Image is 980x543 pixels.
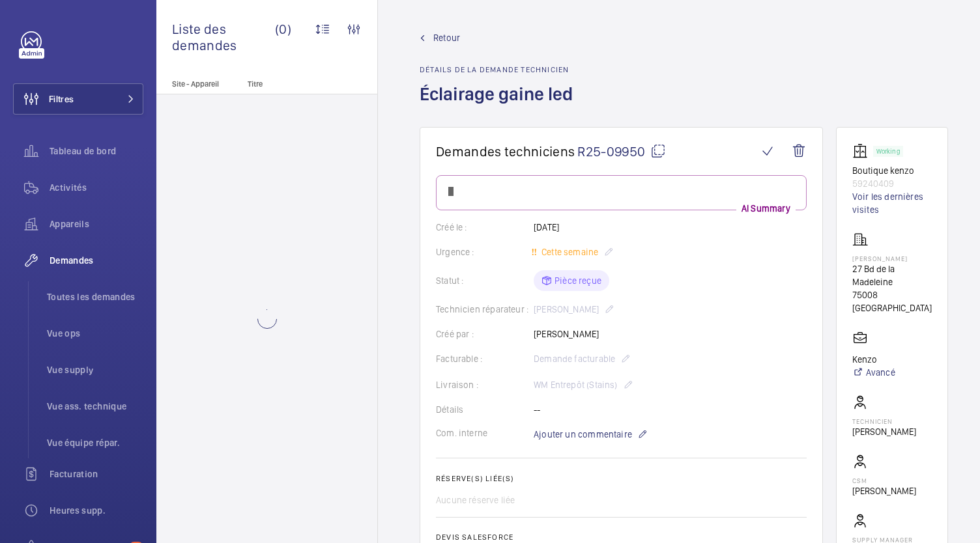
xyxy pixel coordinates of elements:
span: Toutes les demandes [47,290,143,303]
p: Boutique kenzo [852,164,932,177]
p: [PERSON_NAME] [852,425,916,438]
p: 27 Bd de la Madeleine [852,262,932,288]
span: Facturation [50,467,143,480]
p: Working [876,149,900,154]
span: Vue ass. technique [47,400,143,413]
span: Vue ops [47,327,143,340]
span: Filtres [49,92,74,105]
button: Filtres [13,83,143,115]
p: CSM [852,477,916,484]
p: Technicien [852,417,916,425]
p: [PERSON_NAME] [852,255,932,262]
a: Voir les dernières visites [852,190,932,216]
h1: Éclairage gaine led [420,82,581,127]
p: 75008 [GEOGRAPHIC_DATA] [852,288,932,314]
span: Vue équipe répar. [47,436,143,449]
h2: Détails de la demande technicien [420,65,581,74]
span: Demandes techniciens [436,143,575,160]
p: AI Summary [736,202,796,215]
p: [PERSON_NAME] [852,484,916,497]
img: elevator.svg [852,143,873,159]
p: 59240409 [852,177,932,190]
a: Avancé [852,366,895,379]
p: Titre [248,79,334,89]
p: Kenzo [852,353,895,366]
span: Retour [433,31,460,44]
span: Tableau de bord [50,145,143,158]
span: Activités [50,181,143,194]
p: Site - Appareil [156,79,242,89]
span: Vue supply [47,363,143,376]
h2: Devis Salesforce [436,533,807,542]
span: Ajouter un commentaire [534,428,632,441]
h2: Réserve(s) liée(s) [436,474,807,483]
span: Heures supp. [50,504,143,517]
span: Demandes [50,254,143,267]
span: R25-09950 [577,143,666,160]
span: Liste des demandes [172,21,275,53]
span: Appareils [50,217,143,230]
